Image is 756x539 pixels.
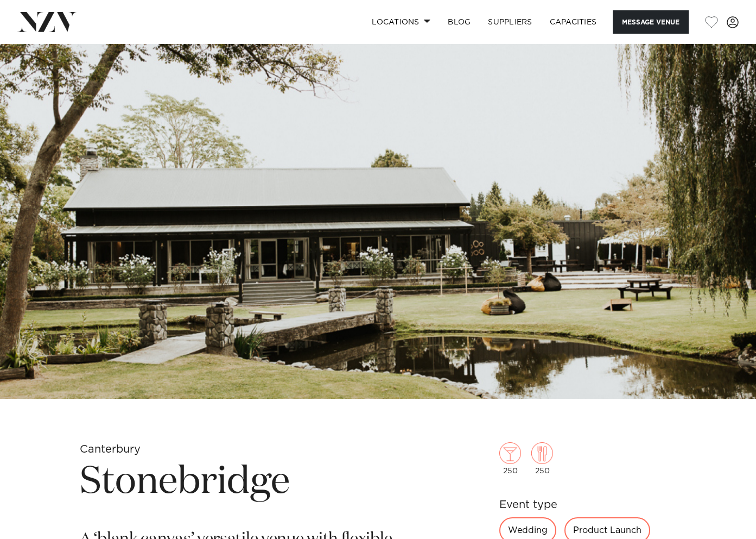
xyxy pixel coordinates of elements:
[499,442,521,475] div: 250
[479,10,541,34] a: SUPPLIERS
[80,444,141,455] small: Canterbury
[499,442,521,464] img: cocktail.png
[541,10,606,34] a: Capacities
[499,497,676,513] h6: Event type
[439,10,479,34] a: BLOG
[531,442,553,475] div: 250
[80,457,422,507] h1: Stonebridge
[613,10,689,34] button: Message Venue
[363,10,439,34] a: Locations
[17,12,77,32] img: nzv-logo.png
[531,442,553,464] img: dining.png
